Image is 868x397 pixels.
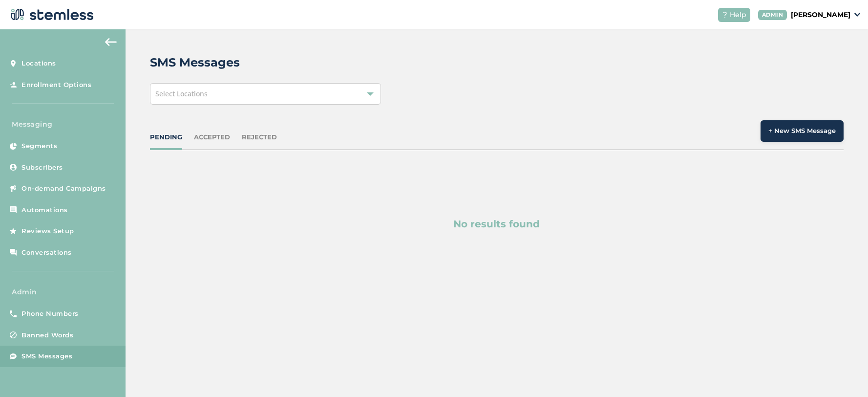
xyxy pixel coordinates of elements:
[854,13,860,17] img: icon_down-arrow-small-66adaf34.svg
[819,350,868,397] iframe: Chat Widget
[242,132,277,142] div: REJECTED
[21,226,74,236] span: Reviews Setup
[21,205,68,215] span: Automations
[21,59,56,68] span: Locations
[105,38,117,46] img: icon-arrow-back-accent-c549486e.svg
[21,184,106,194] span: On-demand Campaigns
[150,132,182,142] div: PENDING
[730,10,746,20] span: Help
[21,331,73,340] span: Banned Words
[194,132,230,142] div: ACCEPTED
[21,248,72,258] span: Conversations
[722,12,728,18] img: icon-help-white-03924b79.svg
[21,352,72,361] span: SMS Messages
[21,163,63,173] span: Subscribers
[768,126,836,136] span: + New SMS Message
[21,80,91,90] span: Enrollment Options
[155,89,208,98] span: Select Locations
[758,10,787,20] div: ADMIN
[21,141,57,151] span: Segments
[197,217,797,231] p: No results found
[8,5,94,24] img: logo-dark-0685b13c.svg
[761,120,844,142] button: + New SMS Message
[150,54,240,71] h2: SMS Messages
[791,10,850,20] p: [PERSON_NAME]
[21,309,79,319] span: Phone Numbers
